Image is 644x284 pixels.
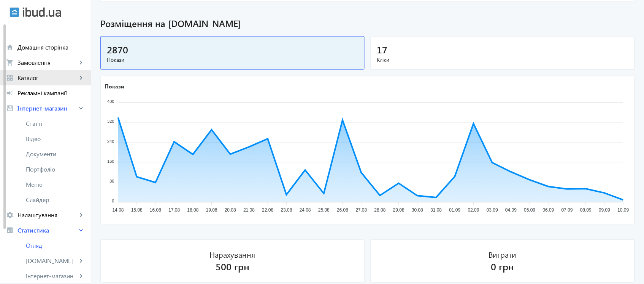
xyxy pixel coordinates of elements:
[487,208,498,213] tspan: 03.09
[17,59,77,66] span: Замовлення
[77,59,85,66] mat-icon: keyboard_arrow_right
[26,150,85,158] span: Документи
[17,211,77,219] span: Налаштування
[431,208,442,213] tspan: 31.08
[6,74,14,82] mat-icon: grid_view
[506,208,517,213] tspan: 04.09
[468,208,479,213] tspan: 02.09
[216,260,249,273] div: 500 грн
[243,208,255,213] tspan: 21.08
[6,211,14,219] mat-icon: settings
[107,159,114,164] tspan: 160
[300,208,311,213] tspan: 24.08
[377,56,628,64] span: Кліки
[206,208,217,213] tspan: 19.08
[524,208,536,213] tspan: 05.09
[26,272,77,280] span: Інтернет-магазин
[489,249,517,260] div: Витрати
[6,104,14,112] mat-icon: storefront
[281,208,292,213] tspan: 23.08
[377,43,388,56] span: 17
[374,208,386,213] tspan: 28.08
[107,119,114,124] tspan: 320
[77,211,85,219] mat-icon: keyboard_arrow_right
[449,208,461,213] tspan: 01.09
[26,135,85,143] span: Відео
[10,7,19,17] img: ibud.svg
[17,43,85,51] span: Домашня сторінка
[356,208,367,213] tspan: 27.08
[113,208,124,213] tspan: 14.08
[168,208,180,213] tspan: 17.08
[412,208,423,213] tspan: 30.08
[107,99,114,104] tspan: 400
[491,260,514,273] div: 0 грн
[210,249,255,260] div: Нарахування
[150,208,161,213] tspan: 16.08
[17,89,85,97] span: Рекламні кампанії
[318,208,330,213] tspan: 25.08
[543,208,554,213] tspan: 06.09
[112,199,114,204] tspan: 0
[77,74,85,82] mat-icon: keyboard_arrow_right
[77,226,85,234] mat-icon: keyboard_arrow_right
[17,226,77,234] span: Статистика
[6,226,14,234] mat-icon: analytics
[26,165,85,173] span: Портфоліо
[131,208,143,213] tspan: 15.08
[225,208,236,213] tspan: 20.08
[77,272,85,280] mat-icon: keyboard_arrow_right
[187,208,199,213] tspan: 18.08
[109,179,114,184] tspan: 80
[100,17,635,30] span: Розміщення на [DOMAIN_NAME]
[26,181,85,188] span: Меню
[107,43,128,56] span: 2870
[26,257,77,265] span: [DOMAIN_NAME]
[26,196,85,204] span: Слайдер
[23,7,61,17] img: ibud_text.svg
[6,59,14,66] mat-icon: shopping_cart
[77,104,85,112] mat-icon: keyboard_arrow_right
[580,208,592,213] tspan: 08.09
[107,56,358,64] span: Покази
[107,139,114,144] tspan: 240
[599,208,611,213] tspan: 09.09
[562,208,573,213] tspan: 07.09
[6,89,14,97] mat-icon: campaign
[6,43,14,51] mat-icon: home
[26,120,85,127] span: Статті
[17,104,77,112] span: Інтернет-магазин
[618,208,629,213] tspan: 10.09
[77,257,85,265] mat-icon: keyboard_arrow_right
[105,83,124,90] text: Покази
[26,242,85,249] span: Огляд
[337,208,348,213] tspan: 26.08
[262,208,273,213] tspan: 22.08
[17,74,77,82] span: Каталог
[393,208,404,213] tspan: 29.08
